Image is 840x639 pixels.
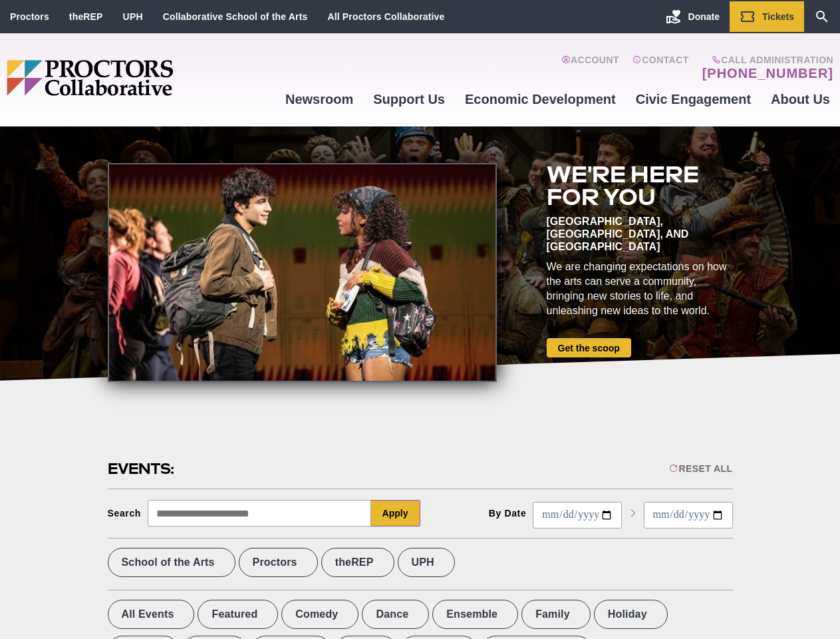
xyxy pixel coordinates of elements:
a: Support Us [363,81,455,117]
label: School of the Arts [108,548,235,577]
a: Collaborative School of the Arts [163,11,308,22]
a: Get the scoop [547,338,631,357]
a: Contact [632,55,689,81]
a: Newsroom [275,81,363,117]
label: Ensemble [432,600,518,629]
a: [PHONE_NUMBER] [702,65,833,81]
a: theREP [69,11,103,22]
div: We are changing expectations on how the arts can serve a community, bringing new stories to life,... [547,260,733,318]
a: Economic Development [455,81,626,117]
h2: Events: [108,459,176,479]
span: Donate [688,11,720,22]
label: All Events [108,600,195,629]
label: Dance [362,600,429,629]
a: Tickets [730,1,804,32]
div: By Date [489,508,527,519]
h2: We're here for you [547,163,733,208]
label: UPH [398,548,455,577]
div: [GEOGRAPHIC_DATA], [GEOGRAPHIC_DATA], and [GEOGRAPHIC_DATA] [547,215,733,253]
a: Search [804,1,840,32]
div: Reset All [669,463,732,474]
span: Call Administration [698,55,833,65]
label: Holiday [594,600,668,629]
label: theREP [321,548,394,577]
a: UPH [123,11,143,22]
label: Featured [198,600,278,629]
a: Proctors [10,11,49,22]
span: Tickets [762,11,794,22]
a: Donate [656,1,730,32]
img: Proctors logo [7,60,275,96]
button: Apply [371,500,420,527]
div: Search [108,508,142,519]
label: Comedy [281,600,358,629]
a: Account [561,55,619,81]
a: About Us [761,81,840,117]
label: Family [521,600,591,629]
a: Civic Engagement [626,81,761,117]
a: All Proctors Collaborative [327,11,444,22]
label: Proctors [239,548,318,577]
